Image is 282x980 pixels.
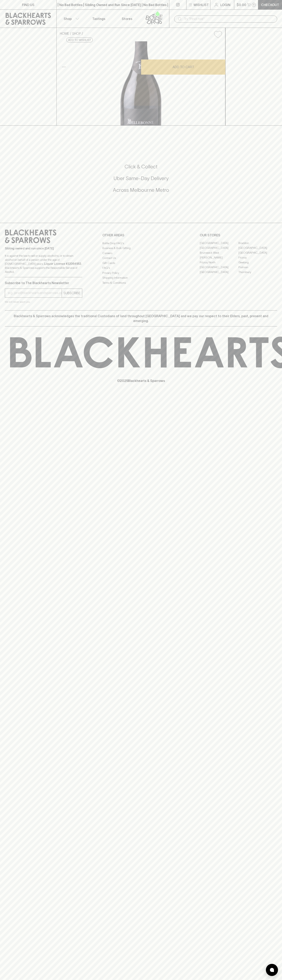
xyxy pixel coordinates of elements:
[44,262,81,265] strong: Liquor License #32064953
[5,147,277,215] div: Call to action block
[238,241,277,246] a: Braddon
[200,255,238,260] a: [PERSON_NAME]
[102,275,180,280] a: Shipping Information
[102,246,180,251] a: Business & Bulk Gifting
[62,289,82,297] button: SUBSCRIBE
[200,241,238,246] a: [GEOGRAPHIC_DATA]
[8,314,274,323] p: Blackhearts & Sparrows acknowledges the traditional Custodians of land throughout [GEOGRAPHIC_DAT...
[66,38,93,42] button: Add to wishlist
[102,280,180,285] a: Terms & Conditions
[122,16,132,21] p: Stores
[102,266,180,270] a: FAQ's
[60,32,69,35] a: HOME
[64,16,72,21] p: Shop
[141,59,225,75] button: ADD TO CART
[212,29,224,40] button: Add to wishlist
[173,65,194,69] p: ADD TO CART
[238,265,277,270] a: Prahran
[102,256,180,261] a: Contact Us
[253,4,255,6] p: 0
[102,251,180,255] a: Careers
[237,2,246,7] p: $0.00
[200,233,277,238] p: OUR STORES
[22,2,34,7] p: FIND US
[200,270,238,275] a: [GEOGRAPHIC_DATA]
[5,163,277,170] h5: Click & Collect
[194,2,209,7] p: Wishlist
[102,261,180,265] a: Gift Cards
[5,280,82,285] p: Subscribe to The Blackhearts Newsletter
[102,241,180,246] a: Bottle Drop FAQ's
[238,260,277,265] a: Geelong
[200,265,238,270] a: [GEOGRAPHIC_DATA]
[102,270,180,275] a: Privacy Policy
[5,254,82,274] p: It is against the law to sell or supply alcohol to, or to obtain alcohol on behalf of a person un...
[200,260,238,265] a: Fitzroy North
[238,270,277,275] a: Thornbury
[5,187,277,193] h5: Across Melbourne Metro
[220,2,230,7] p: Login
[261,2,279,7] p: Checkout
[5,175,277,182] h5: Uber Same-Day Delivery
[92,16,105,21] p: Tastings
[238,246,277,250] a: [GEOGRAPHIC_DATA]
[57,10,85,28] button: Shop
[102,233,180,238] p: OTHER AREAS
[63,291,80,295] p: SUBSCRIBE
[184,16,274,22] input: Try "Pinot noir"
[270,968,274,972] img: bubble-icon
[5,246,82,250] p: Sibling owned and run since [DATE]
[8,290,62,296] input: e.g. jane@blackheartsandsparrows.com.au
[200,246,238,250] a: [GEOGRAPHIC_DATA]
[72,32,81,35] a: SHOP
[113,10,141,28] a: Stores
[85,10,113,28] a: Tastings
[238,255,277,260] a: Fitzroy
[200,250,238,255] a: Brunswick West
[238,250,277,255] a: [GEOGRAPHIC_DATA]
[5,300,82,304] p: We will never spam you
[57,41,225,125] img: 41070.png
